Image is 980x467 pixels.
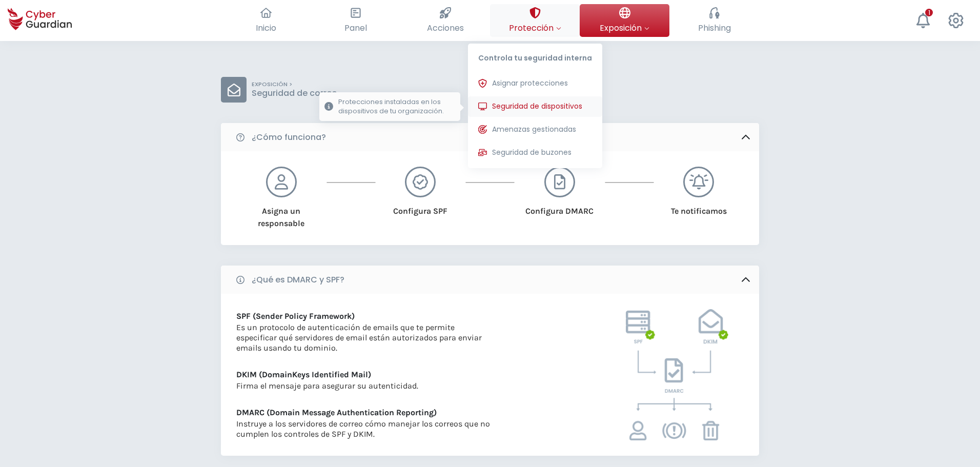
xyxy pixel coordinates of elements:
b: SPF (Sender Policy Framework) [236,310,490,322]
span: Acciones [427,22,464,34]
p: Firma el mensaje para asegurar su autenticidad. [236,381,490,391]
p: Controla tu seguridad interna [468,44,602,68]
img: Email prtections [626,309,728,440]
button: Inicio [221,4,311,37]
p: Instruye a los servidores de correo cómo manejar los correos que no cumplen los controles de SPF ... [236,419,490,439]
b: DKIM (DomainKeys Identified Mail) [236,369,490,381]
p: Seguridad de correo [252,88,337,98]
button: Exposición [580,4,669,37]
button: Amenazas gestionadas [468,119,602,140]
span: Panel [344,22,367,34]
span: Asignar protecciones [492,78,568,89]
b: ¿Cómo funciona? [252,131,326,144]
span: Amenazas gestionadas [492,124,576,135]
span: Seguridad de dispositivos [492,101,582,112]
span: Phishing [698,22,731,34]
span: Inicio [256,22,276,34]
p: EXPOSICIÓN > [252,81,337,88]
div: Asigna un responsable [239,197,323,230]
b: ¿Qué es DMARC y SPF? [252,274,344,286]
button: Phishing [669,4,759,37]
b: DMARC (Domain Message Authentication Reporting) [236,407,490,419]
span: Seguridad de buzones [492,147,571,158]
button: Seguridad de buzones [468,143,602,163]
p: Protecciones instaladas en los dispositivos de tu organización. [338,97,455,116]
p: Es un protocolo de autenticación de emails que te permite especificar qué servidores de email est... [236,322,490,353]
div: Configura SPF [378,197,463,217]
div: Te notificamos [657,197,741,217]
button: Seguridad de dispositivosProtecciones instaladas en los dispositivos de tu organización. [468,96,602,117]
span: Protección [509,22,561,34]
button: Acciones [400,4,490,37]
button: ProtecciónControla tu seguridad internaAsignar proteccionesSeguridad de dispositivosProtecciones ... [490,4,580,37]
span: Exposición [600,22,649,34]
button: Panel [311,4,400,37]
div: Configura DMARC [517,197,602,217]
div: 1 [925,9,933,16]
button: Asignar protecciones [468,73,602,94]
